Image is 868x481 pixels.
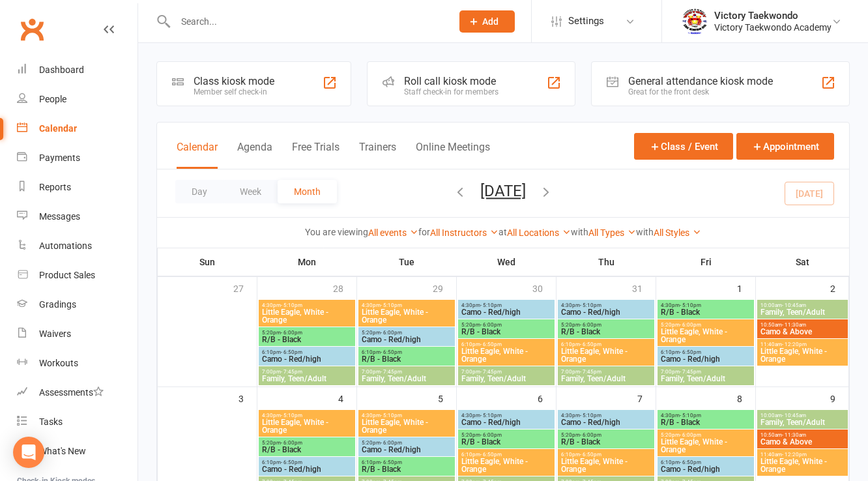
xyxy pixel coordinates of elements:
[737,277,755,299] div: 1
[461,458,552,473] span: Little Eagle, White - Orange
[560,432,652,438] span: 5:20pm
[760,328,845,336] span: Camo & Above
[333,277,356,299] div: 28
[660,375,751,383] span: Family, Teen/Adult
[278,180,337,203] button: Month
[361,308,452,324] span: Little Eagle, White - Orange
[433,277,456,299] div: 29
[17,231,137,261] a: Automations
[461,369,552,375] span: 7:00pm
[457,248,557,276] th: Wed
[461,452,552,458] span: 6:10pm
[680,432,701,438] span: - 6:00pm
[660,465,751,473] span: Camo - Red/high
[261,355,353,363] span: Camo - Red/high
[39,182,71,192] div: Reports
[361,349,452,355] span: 6:10pm
[39,65,84,75] div: Dashboard
[381,440,402,446] span: - 6:00pm
[261,465,353,473] span: Camo - Red/high
[557,248,656,276] th: Thu
[714,22,832,33] div: Victory Taekwondo Academy
[580,342,601,347] span: - 6:50pm
[16,13,48,46] a: Clubworx
[17,55,137,85] a: Dashboard
[538,387,556,409] div: 6
[714,10,832,22] div: Victory Taekwondo
[17,114,137,143] a: Calendar
[660,438,751,454] span: Little Eagle, White - Orange
[194,87,274,96] div: Member self check-in
[480,432,502,438] span: - 6:00pm
[830,387,848,409] div: 9
[17,261,137,290] a: Product Sales
[39,270,95,280] div: Product Sales
[560,452,652,458] span: 6:10pm
[17,290,137,319] a: Gradings
[261,418,353,434] span: Little Eagle, White - Orange
[261,459,353,465] span: 6:10pm
[261,440,353,446] span: 5:20pm
[760,452,845,458] span: 11:40am
[305,227,368,237] strong: You are viewing
[482,16,499,27] span: Add
[461,432,552,438] span: 5:20pm
[39,446,86,456] div: What's New
[560,342,652,347] span: 6:10pm
[571,227,588,237] strong: with
[782,452,807,458] span: - 12:20pm
[39,241,92,251] div: Automations
[416,141,490,169] button: Online Meetings
[782,342,807,347] span: - 12:20pm
[760,302,845,308] span: 10:00am
[680,349,701,355] span: - 6:50pm
[461,308,552,316] span: Camo - Red/high
[560,347,652,363] span: Little Eagle, White - Orange
[17,202,137,231] a: Messages
[430,227,499,238] a: All Instructors
[680,413,701,418] span: - 5:10pm
[682,8,708,35] img: thumb_image1542833429.png
[461,322,552,328] span: 5:20pm
[381,369,402,375] span: - 7:45pm
[782,302,806,308] span: - 10:45am
[261,349,353,355] span: 6:10pm
[560,418,652,426] span: Camo - Red/high
[281,440,302,446] span: - 6:00pm
[580,322,601,328] span: - 6:00pm
[17,319,137,349] a: Waivers
[461,302,552,308] span: 4:30pm
[560,438,652,446] span: R/B - Black
[680,369,701,375] span: - 7:45pm
[660,369,751,375] span: 7:00pm
[237,141,272,169] button: Agenda
[580,369,601,375] span: - 7:45pm
[580,452,601,458] span: - 6:50pm
[461,375,552,383] span: Family, Teen/Adult
[760,438,845,446] span: Camo & Above
[17,437,137,466] a: What's New
[438,387,456,409] div: 5
[480,302,502,308] span: - 5:10pm
[499,227,507,237] strong: at
[361,459,452,465] span: 6:10pm
[632,277,656,299] div: 31
[660,413,751,418] span: 4:30pm
[17,85,137,114] a: People
[480,452,502,458] span: - 6:50pm
[281,459,302,465] span: - 6:50pm
[580,432,601,438] span: - 6:00pm
[760,418,845,426] span: Family, Teen/Adult
[381,302,402,308] span: - 5:10pm
[17,378,137,407] a: Assessments
[381,349,402,355] span: - 6:50pm
[580,302,601,308] span: - 5:10pm
[281,302,302,308] span: - 5:10pm
[39,123,77,134] div: Calendar
[39,416,63,427] div: Tasks
[39,387,104,398] div: Assessments
[224,180,278,203] button: Week
[158,248,257,276] th: Sun
[660,308,751,316] span: R/B - Black
[338,387,356,409] div: 4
